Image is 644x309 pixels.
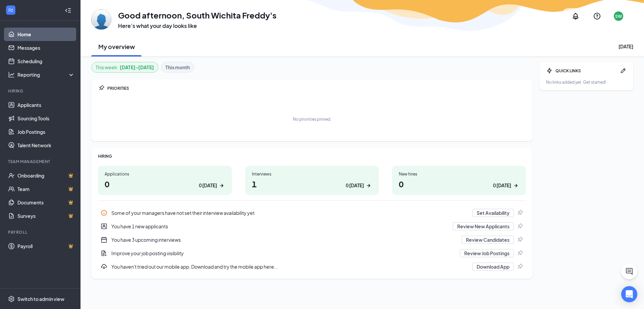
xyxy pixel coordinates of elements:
b: [DATE] - [DATE] [120,64,154,71]
a: New hires00 [DATE]ArrowRight [392,166,526,195]
svg: Pin [517,223,523,230]
img: South Wichita Freddy's [91,9,111,30]
a: Talent Network [17,139,75,152]
svg: DocumentAdd [101,250,107,257]
a: Home [17,28,75,41]
a: DownloadYou haven't tried out our mobile app. Download and try the mobile app here...Download AppPin [98,260,526,273]
a: Interviews10 [DATE]ArrowRight [245,166,379,195]
b: This month [165,64,190,71]
div: You haven't tried out our mobile app. Download and try the mobile app here... [111,263,468,270]
a: InfoSome of your managers have not set their interview availability yetSet AvailabilityPin [98,206,526,220]
a: Sourcing Tools [17,112,75,125]
svg: Settings [8,296,15,302]
a: DocumentsCrown [17,196,75,209]
svg: WorkstreamLogo [7,7,14,13]
svg: Pen [620,67,627,74]
div: This week : [96,64,154,71]
div: SW [615,13,622,19]
svg: CalendarNew [101,236,107,243]
svg: Pin [517,236,523,243]
svg: UserEntity [101,223,107,230]
svg: Pin [98,85,105,91]
div: HIRING [98,153,526,159]
div: Switch to admin view [17,296,64,302]
div: You have 1 new applicants [111,223,449,230]
div: Hiring [8,88,73,94]
div: Some of your managers have not set their interview availability yet [111,209,468,216]
button: ChatActive [621,263,637,279]
div: Improve your job posting visibility [111,250,456,257]
div: Reporting [17,71,75,78]
a: UserEntityYou have 1 new applicantsReview New ApplicantsPin [98,220,526,233]
div: No links added yet. Get started! [546,79,627,85]
div: You have 1 new applicants [98,220,526,233]
div: No priorities pinned. [293,116,331,122]
svg: Download [101,263,107,270]
svg: Analysis [8,71,15,78]
svg: Info [101,209,107,216]
div: Team Management [8,159,73,164]
svg: Notifications [572,12,580,20]
button: Review Candidates [462,236,514,244]
a: TeamCrown [17,182,75,196]
a: CalendarNewYou have 3 upcoming interviewsReview CandidatesPin [98,233,526,246]
div: Improve your job posting visibility [98,246,526,260]
div: Applications [105,171,225,177]
h1: 0 [105,178,225,190]
h1: 0 [399,178,519,190]
div: Open Intercom Messenger [621,286,637,302]
svg: QuestionInfo [593,12,601,20]
svg: ArrowRight [365,182,372,189]
button: Set Availability [472,209,514,217]
div: [DATE] [619,43,633,50]
svg: Pin [517,250,523,257]
div: 0 [DATE] [346,182,364,189]
div: 0 [DATE] [199,182,217,189]
h3: Here’s what your day looks like [118,22,276,30]
a: Scheduling [17,54,75,68]
a: Applications00 [DATE]ArrowRight [98,166,232,195]
div: You haven't tried out our mobile app. Download and try the mobile app here... [98,260,526,273]
h1: 1 [252,178,372,190]
a: Messages [17,41,75,54]
div: You have 3 upcoming interviews [111,236,458,243]
div: 0 [DATE] [493,182,511,189]
div: Some of your managers have not set their interview availability yet [98,206,526,220]
a: Job Postings [17,125,75,139]
h1: Good afternoon, South Wichita Freddy's [118,9,276,21]
a: Applicants [17,98,75,112]
button: Download App [472,263,514,271]
svg: ChatActive [625,267,633,275]
svg: ArrowRight [513,182,519,189]
svg: ArrowRight [218,182,225,189]
div: You have 3 upcoming interviews [98,233,526,246]
svg: Bolt [546,67,553,74]
a: PayrollCrown [17,239,75,253]
div: PRIORITIES [107,85,526,91]
button: Review Job Postings [460,249,514,257]
a: DocumentAddImprove your job posting visibilityReview Job PostingsPin [98,246,526,260]
button: Review New Applicants [453,222,514,230]
svg: Pin [517,209,523,216]
a: OnboardingCrown [17,169,75,182]
div: Payroll [8,229,73,235]
a: SurveysCrown [17,209,75,223]
svg: Pin [517,263,523,270]
h2: My overview [98,42,135,51]
div: Interviews [252,171,372,177]
div: New hires [399,171,519,177]
svg: Collapse [65,7,71,14]
div: QUICK LINKS [555,68,617,74]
